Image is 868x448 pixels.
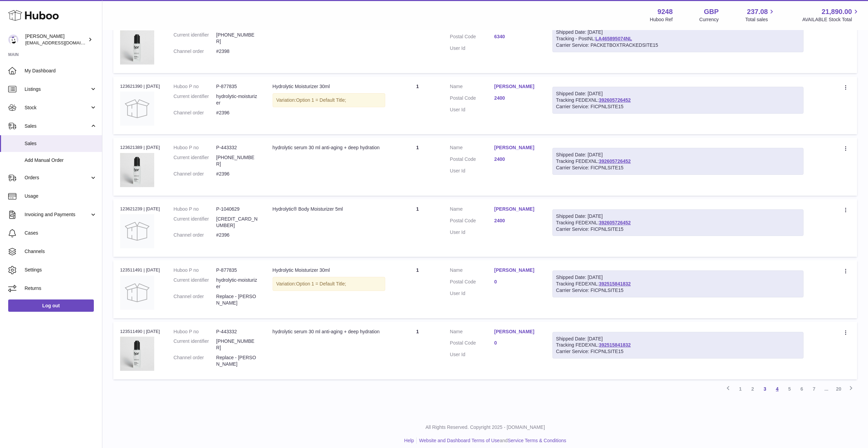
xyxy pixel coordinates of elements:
[747,383,759,395] a: 2
[450,279,494,287] dt: Postal Code
[120,92,154,126] img: no-photo.jpg
[8,34,18,45] img: hello@fjor.life
[120,337,154,371] img: 92481654604071.png
[25,267,97,273] span: Settings
[174,338,216,351] dt: Current identifier
[108,424,863,431] p: All Rights Reserved. Copyright 2025 - [DOMAIN_NAME]
[216,328,259,335] dd: P-443332
[556,152,800,158] div: Shipped Date: [DATE]
[404,438,414,443] a: Help
[273,277,385,291] div: Variation:
[392,15,443,73] td: 1
[494,340,539,346] a: 0
[25,104,90,111] span: Stock
[450,168,494,174] dt: User Id
[556,213,800,220] div: Shipped Date: [DATE]
[216,48,259,55] dd: #2398
[556,103,800,110] div: Carrier Service: FICPNLSITE15
[25,123,90,129] span: Sales
[450,45,494,52] dt: User Id
[216,206,259,212] dd: P-1040629
[8,299,94,312] a: Log out
[822,7,852,16] span: 21,890.00
[120,267,160,273] div: 123511491 | [DATE]
[745,7,776,23] a: 237.08 Total sales
[174,154,216,167] dt: Current identifier
[556,165,800,171] div: Carrier Service: FICPNLSITE15
[833,383,845,395] a: 20
[216,338,259,351] dd: [PHONE_NUMBER]
[216,32,259,45] dd: [PHONE_NUMBER]
[771,383,783,395] a: 4
[174,171,216,177] dt: Channel order
[25,174,90,181] span: Orders
[556,348,800,355] div: Carrier Service: FICPNLSITE15
[392,322,443,379] td: 1
[450,290,494,297] dt: User Id
[494,206,539,212] a: [PERSON_NAME]
[494,33,539,40] a: 6340
[296,281,346,286] span: Option 1 = Default Title;
[450,95,494,103] dt: Postal Code
[120,144,160,151] div: 123621389 | [DATE]
[419,438,500,443] a: Website and Dashboard Terms of Use
[704,7,719,16] strong: GBP
[273,267,385,274] div: Hydrolytic Moisturizer 30ml
[802,7,860,23] a: 21,890.00 AVAILABLE Stock Total
[120,276,154,310] img: no-photo.jpg
[392,199,443,257] td: 1
[25,230,97,236] span: Cases
[174,232,216,238] dt: Channel order
[802,16,860,23] span: AVAILABLE Stock Total
[25,33,87,46] div: [PERSON_NAME]
[216,277,259,290] dd: hydrolytic-moisturizer
[552,25,804,52] div: Tracking - PostNL:
[450,340,494,348] dt: Postal Code
[25,285,97,292] span: Returns
[392,76,443,134] td: 1
[216,267,259,274] dd: P-877835
[747,7,768,16] span: 237.08
[552,148,804,175] div: Tracking FEDEXNL:
[174,83,216,90] dt: Huboo P no
[174,216,216,229] dt: Current identifier
[552,209,804,236] div: Tracking FEDEXNL:
[556,226,800,233] div: Carrier Service: FICPNLSITE15
[216,83,259,90] dd: P-877835
[174,206,216,212] dt: Huboo P no
[450,107,494,113] dt: User Id
[450,229,494,236] dt: User Id
[650,16,673,23] div: Huboo Ref
[450,156,494,164] dt: Postal Code
[556,29,800,36] div: Shipped Date: [DATE]
[599,220,631,225] a: 392605726452
[25,157,97,164] span: Add Manual Order
[595,36,632,41] a: LA465895074NL
[494,83,539,90] a: [PERSON_NAME]
[120,328,160,335] div: 123511490 | [DATE]
[25,40,100,45] span: [EMAIL_ADDRESS][DOMAIN_NAME]
[174,48,216,55] dt: Channel order
[494,279,539,285] a: 0
[174,32,216,45] dt: Current identifier
[174,328,216,335] dt: Huboo P no
[552,270,804,297] div: Tracking FEDEXNL:
[25,86,90,93] span: Listings
[174,110,216,116] dt: Channel order
[273,144,385,151] div: hydrolytic serum 30 ml anti-aging + deep hydration
[808,383,820,395] a: 7
[174,354,216,367] dt: Channel order
[216,232,259,238] dd: #2396
[216,144,259,151] dd: P-443332
[450,267,494,275] dt: Name
[273,328,385,335] div: hydrolytic serum 30 ml anti-aging + deep hydration
[392,138,443,195] td: 1
[552,332,804,359] div: Tracking FEDEXNL:
[273,83,385,90] div: Hydrolytic Moisturizer 30ml
[450,328,494,337] dt: Name
[216,216,259,229] dd: [CREDIT_CARD_NUMBER]
[734,383,747,395] a: 1
[450,206,494,214] dt: Name
[216,110,259,116] dd: #2396
[552,87,804,114] div: Tracking FEDEXNL:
